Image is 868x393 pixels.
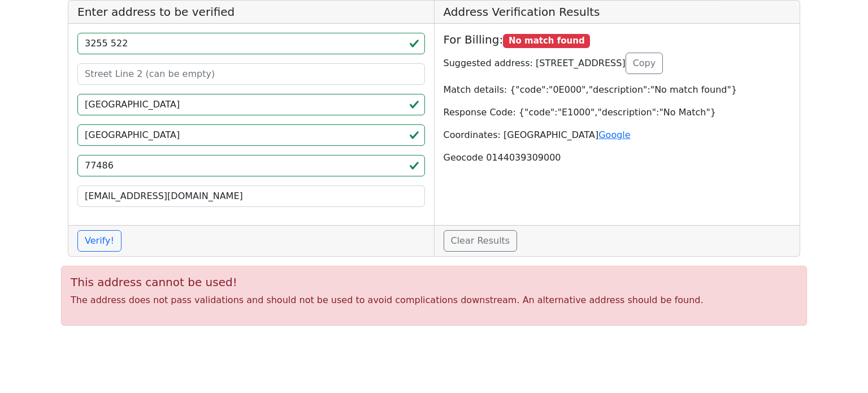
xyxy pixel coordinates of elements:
a: Clear Results [444,230,518,252]
p: Match details: {"code":"0E000","description":"No match found"} [444,83,791,97]
span: No match found [503,34,590,49]
a: Google [598,129,630,140]
input: Street Line 1 [77,33,425,54]
input: City [77,94,425,115]
button: Copy [626,53,663,74]
p: Response Code: {"code":"E1000","description":"No Match"} [444,106,791,119]
input: ZIP code 5 or 5+4 [77,155,425,176]
h5: For Billing: [444,33,791,48]
h5: Address Verification Results [435,1,800,24]
input: 2-Letter State [77,124,425,146]
p: Coordinates: [GEOGRAPHIC_DATA] [444,128,791,142]
button: Verify! [77,230,121,252]
h5: This address cannot be used! [71,275,797,289]
p: Geocode 0144039309000 [444,151,791,165]
p: Suggested address: [STREET_ADDRESS] [444,53,791,74]
input: Street Line 2 (can be empty) [77,63,425,85]
input: Your Email [77,185,425,207]
p: The address does not pass validations and should not be used to avoid complications downstream. A... [71,293,797,307]
h5: Enter address to be verified [68,1,434,24]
